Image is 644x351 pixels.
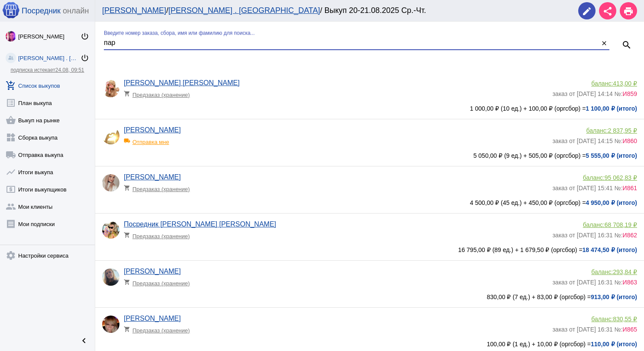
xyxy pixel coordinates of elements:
span: 68 708,19 ₽ [605,221,637,228]
mat-icon: show_chart [6,167,16,177]
a: [PERSON_NAME] [124,315,181,322]
span: И862 [623,232,637,239]
span: 830,55 ₽ [613,316,637,322]
div: 4 500,00 ₽ (45 ед.) + 450,00 ₽ (оргсбор) = [102,199,637,206]
img: 73xLq58P2BOqs-qIllg3xXCtabieAB0OMVER0XTxHpc0AjG-Rb2SSuXsq4It7hEfqgBcQNho.jpg [6,31,16,41]
a: [PERSON_NAME] . [GEOGRAPHIC_DATA] [168,6,320,15]
span: 293,84 ₽ [613,268,637,275]
div: баланс: [552,268,637,275]
mat-icon: local_atm [6,184,16,195]
img: community_200.png [6,53,16,63]
img: apple-icon-60x60.png [2,1,19,19]
span: 2 837,95 ₽ [608,127,637,134]
a: Посредник [PERSON_NAME] [PERSON_NAME] [124,220,276,228]
img: jpYarlG_rMSRdqPbVPQVGBq6sjAws1PGEm5gZ1VrcU0z7HB6t_6-VAYqmDps2aDbz8He_Uz8T3ZkfUszj2kIdyl7.jpg [102,174,119,191]
mat-icon: local_shipping [6,150,16,160]
mat-icon: power_settings_new [80,32,89,41]
div: 16 795,00 ₽ (89 ед.) + 1 679,50 ₽ (оргсбор) = [102,246,637,253]
div: заказ от [DATE] 16:31 №: [552,275,637,286]
div: 100,00 ₽ (1 ед.) + 10,00 ₽ (оргсбор) = [102,341,637,348]
div: Предзаказ (хранение) [124,228,195,239]
mat-icon: shopping_cart [124,185,132,191]
a: [PERSON_NAME] [124,268,181,275]
div: Предзаказ (хранение) [124,275,195,287]
mat-icon: power_settings_new [80,54,89,62]
div: заказ от [DATE] 15:41 №: [552,181,637,191]
input: Введите номер заказа, сбора, имя или фамилию для поиска... [104,39,599,47]
mat-icon: list_alt [6,98,16,108]
b: 4 950,00 ₽ (итого) [586,199,637,206]
div: заказ от [DATE] 16:31 №: [552,322,637,333]
div: [PERSON_NAME] [18,33,80,40]
mat-icon: local_shipping [124,137,132,144]
a: подписка истекает24.08, 09:51 [10,67,84,73]
div: / / Выкуп 20-21.08.2025 Ср.-Чт. [102,6,570,15]
div: Отправка мне [124,134,195,145]
div: 1 000,00 ₽ (10 ед.) + 100,00 ₽ (оргсбор) = [102,105,637,112]
mat-icon: group [6,201,16,212]
div: 5 050,00 ₽ (9 ед.) + 505,00 ₽ (оргсбор) = [102,152,637,159]
b: 110,00 ₽ (итого) [591,341,637,348]
mat-icon: settings [6,250,16,261]
div: баланс: [552,127,637,134]
img: ls6oF83UE0FVUcXqD8f8VTNYAoRNr2bG557cYmsT5ODk7Lktdyd86NFc9ZKtB2GtPEjiGPL6Ip7jkGPqXVoWc2vi.jpg [102,316,119,333]
img: klfIT1i2k3saJfNGA6XPqTU7p5ZjdXiiDsm8fFA7nihaIQp9Knjm0Fohy3f__4ywE27KCYV1LPWaOQBexqZpekWk.jpg [102,221,119,239]
span: онлайн [63,6,89,16]
span: И859 [623,90,637,97]
a: [PERSON_NAME] [124,126,181,134]
span: 413,00 ₽ [613,80,637,87]
span: 24.08, 09:51 [55,67,84,73]
span: Посредник [22,6,61,16]
div: [PERSON_NAME] . [GEOGRAPHIC_DATA] [18,55,80,61]
mat-icon: close [601,39,608,47]
div: Предзаказ (хранение) [124,87,195,98]
mat-icon: search [621,40,632,50]
div: баланс: [552,221,637,228]
mat-icon: shopping_cart [124,326,132,332]
mat-icon: chevron_left [79,335,89,346]
mat-icon: receipt [6,219,16,229]
div: заказ от [DATE] 16:31 №: [552,228,637,239]
div: Предзаказ (хранение) [124,181,195,192]
b: 18 474,50 ₽ (итого) [583,246,637,253]
a: [PERSON_NAME] [124,173,181,181]
span: И860 [623,137,637,144]
a: [PERSON_NAME] [PERSON_NAME] [124,79,240,86]
mat-icon: shopping_cart [124,232,132,238]
mat-icon: widgets [6,132,16,143]
div: баланс: [552,316,637,322]
b: 913,00 ₽ (итого) [591,294,637,300]
div: заказ от [DATE] 14:14 №: [552,87,637,97]
mat-icon: shopping_cart [124,90,132,97]
img: aCVqTDZenoBfl6v_qWDcIofiBHVu5uxJfPNv9WsMS2KeREiEpFR6GbS6HGEkgYvt5kZD5LkmkBn1hm8QspLKlgAU.jpg [102,80,119,97]
mat-icon: print [623,6,634,16]
mat-icon: shopping_basket [6,115,16,125]
span: 95 062,83 ₽ [605,174,637,181]
div: 830,00 ₽ (7 ед.) + 83,00 ₽ (оргсбор) = [102,294,637,300]
b: 5 555,00 ₽ (итого) [586,152,637,159]
mat-icon: shopping_cart [124,279,132,285]
mat-icon: share [602,6,613,16]
div: Предзаказ (хранение) [124,322,195,334]
b: 1 100,00 ₽ (итого) [586,105,637,112]
div: баланс: [552,174,637,181]
div: заказ от [DATE] 14:15 №: [552,134,637,144]
img: ynNktYQzf9XegH-4cU-LyNw6tVMvCiBZvitlWhmqN6V9Z8oFzpzry49TkfxKreKmLsx4MdRrL2HiXeTvE9qpXpL3.jpg [102,127,119,144]
span: И863 [623,279,637,286]
mat-icon: add_shopping_cart [6,80,16,91]
a: [PERSON_NAME] [102,6,166,15]
div: баланс: [552,80,637,87]
span: И861 [623,185,637,191]
mat-icon: edit [582,6,592,16]
img: RMuoLRBFmvecR1hL3qA12eq4eImdTODmEk9fqNpQ3BNS9B8yZzR-LxaaonoIlVVdPYXFZtFmQZzvoEAYZkHhVE4o.jpg [102,268,119,286]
